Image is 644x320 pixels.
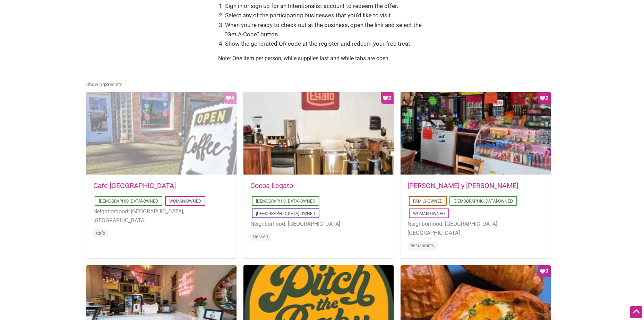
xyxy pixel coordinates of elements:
[407,181,518,190] a: [PERSON_NAME] y [PERSON_NAME]
[105,82,108,87] b: 8
[225,1,426,11] li: Sign in or sign up for an Intentionalist account to redeem the offer.
[410,243,434,248] a: Restaurants
[169,199,201,204] a: Woman-Owned
[93,181,176,190] a: Cafe [GEOGRAPHIC_DATA]
[454,199,513,204] a: [DEMOGRAPHIC_DATA]-Owned
[413,199,443,204] a: Family-Owned
[218,54,426,63] p: Note: One item per person, while supplies last and while tabs are open.
[253,234,268,239] a: Dessert
[99,199,158,204] a: [DEMOGRAPHIC_DATA]-Owned
[250,220,387,229] li: Neighborhood: [GEOGRAPHIC_DATA]
[96,231,105,236] a: Cafe
[93,207,230,225] li: Neighborhood: [GEOGRAPHIC_DATA], [GEOGRAPHIC_DATA]
[225,20,426,39] li: When you’re ready to check out at the business, open the link and select the “Get A Code” button.
[256,211,315,216] a: [DEMOGRAPHIC_DATA]-Owned
[225,39,426,48] li: Show the generated QR code at the register and redeem your free treat!
[86,82,122,87] span: Showing results
[250,181,293,190] a: Cocoa Legato
[407,220,544,237] li: Neighborhood: [GEOGRAPHIC_DATA], [GEOGRAPHIC_DATA]
[630,306,642,318] div: Scroll Back to Top
[413,211,445,216] a: Woman-Owned
[225,11,426,20] li: Select any of the participating businesses that you’d like to visit.
[256,199,315,204] a: [DEMOGRAPHIC_DATA]-Owned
